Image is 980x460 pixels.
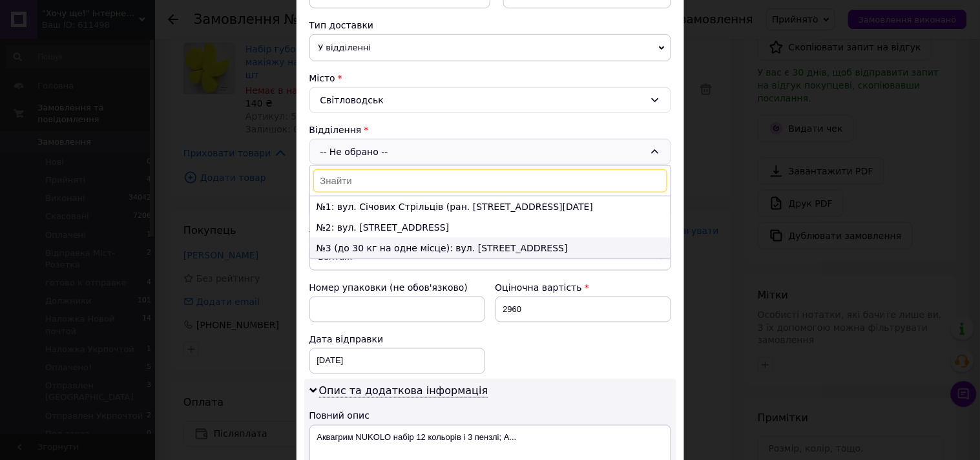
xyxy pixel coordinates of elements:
div: Оціночна вартість [495,281,671,294]
span: Тип доставки [309,20,374,30]
span: Опис та додаткова інформація [319,385,488,398]
li: №1: вул. Січових Стрільців (ран. [STREET_ADDRESS][DATE] [310,196,671,217]
li: №2: вул. [STREET_ADDRESS] [310,217,671,238]
input: Знайти [313,169,667,193]
span: У відділенні [309,34,671,61]
div: Дата відправки [309,333,485,346]
div: -- Не обрано -- [309,139,671,165]
li: №3 (до 30 кг на одне місце): вул. [STREET_ADDRESS] [310,238,671,258]
div: Світловодськ [309,87,671,113]
div: Номер упаковки (не обов'язково) [309,281,485,294]
div: Повний опис [309,410,671,423]
div: Місто [309,72,671,85]
div: Відділення [309,123,671,136]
